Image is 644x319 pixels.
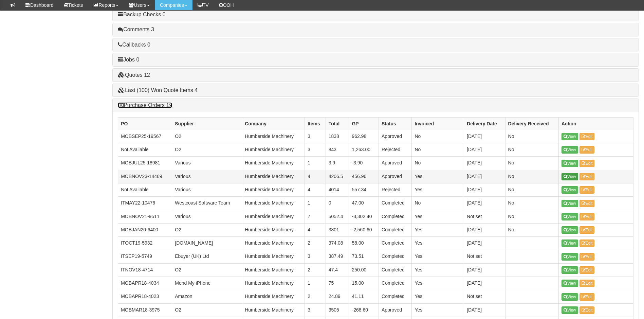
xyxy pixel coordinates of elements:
td: Humberside Machinery [242,277,305,290]
td: O2 [172,263,242,277]
a: Edit [579,186,595,194]
td: 73.51 [349,250,379,263]
td: 7 [305,210,326,223]
td: [DATE] [464,223,505,236]
a: View [562,186,578,194]
a: View [562,240,578,247]
a: Edit [579,280,595,287]
td: 47.4 [326,263,349,277]
td: Humberside Machinery [242,197,305,210]
td: Rejected [379,143,412,157]
td: 843 [326,143,349,157]
th: Status [379,117,412,130]
td: -268.60 [349,303,379,317]
td: 3 [305,130,326,143]
a: View [562,293,578,301]
td: 3 [305,143,326,157]
td: 2 [305,237,326,250]
td: 3801 [326,223,349,236]
td: Yes [412,170,464,183]
td: Approved [379,170,412,183]
td: MOBNOV23-14469 [118,170,172,183]
td: 5052.4 [326,210,349,223]
td: 4014 [326,183,349,196]
td: 58.00 [349,237,379,250]
a: Edit [579,133,595,140]
th: Total [326,117,349,130]
a: Purchase Orders 19 [118,102,172,108]
td: 1 [305,197,326,210]
td: Humberside Machinery [242,210,305,223]
a: Edit [579,253,595,261]
td: Completed [379,290,412,303]
td: ITMAY22-10476 [118,197,172,210]
td: Yes [412,237,464,250]
td: No [412,130,464,143]
a: View [562,173,578,180]
td: Approved [379,157,412,170]
a: View [562,226,578,234]
td: O2 [172,303,242,317]
th: Action [558,117,633,130]
th: Supplier [172,117,242,130]
td: Completed [379,237,412,250]
td: Yes [412,263,464,277]
a: Edit [579,306,595,314]
td: Completed [379,277,412,290]
td: 47.00 [349,197,379,210]
a: Edit [579,160,595,167]
td: [DATE] [464,237,505,250]
th: Delivery Received [505,117,558,130]
td: Various [172,183,242,196]
td: 3505 [326,303,349,317]
td: -3,302.40 [349,210,379,223]
th: Items [305,117,326,130]
td: ITOCT19-5932 [118,237,172,250]
td: No [505,130,558,143]
td: Not set [464,210,505,223]
a: View [562,146,578,154]
th: Company [242,117,305,130]
a: View [562,200,578,207]
td: [DATE] [464,183,505,196]
td: 4206.5 [326,170,349,183]
td: No [412,143,464,157]
th: Delivery Date [464,117,505,130]
td: Not Available [118,143,172,157]
td: Completed [379,197,412,210]
td: 374.08 [326,237,349,250]
td: Humberside Machinery [242,170,305,183]
td: MOBSEP25-19567 [118,130,172,143]
td: No [412,157,464,170]
td: No [505,157,558,170]
td: Humberside Machinery [242,223,305,236]
td: No [412,197,464,210]
a: Edit [579,173,595,180]
td: 1 [305,277,326,290]
td: ITSEP19-5749 [118,250,172,263]
td: 1838 [326,130,349,143]
td: Various [172,210,242,223]
td: 557.34 [349,183,379,196]
td: 456.96 [349,170,379,183]
a: Last (100) Won Quote Items 4 [118,87,198,93]
td: Various [172,157,242,170]
td: MOBAPR18-4034 [118,277,172,290]
td: O2 [172,130,242,143]
td: ITNOV18-4714 [118,263,172,277]
a: Edit [579,146,595,154]
td: [DATE] [464,170,505,183]
td: Amazon [172,290,242,303]
td: Completed [379,223,412,236]
td: Yes [412,290,464,303]
td: Yes [412,303,464,317]
td: Completed [379,210,412,223]
td: Not Available [118,183,172,196]
a: View [562,306,578,314]
td: [DATE] [464,157,505,170]
td: Ebuyer (UK) Ltd [172,250,242,263]
td: No [505,183,558,196]
td: 0 [326,197,349,210]
td: 2 [305,263,326,277]
td: Various [172,170,242,183]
